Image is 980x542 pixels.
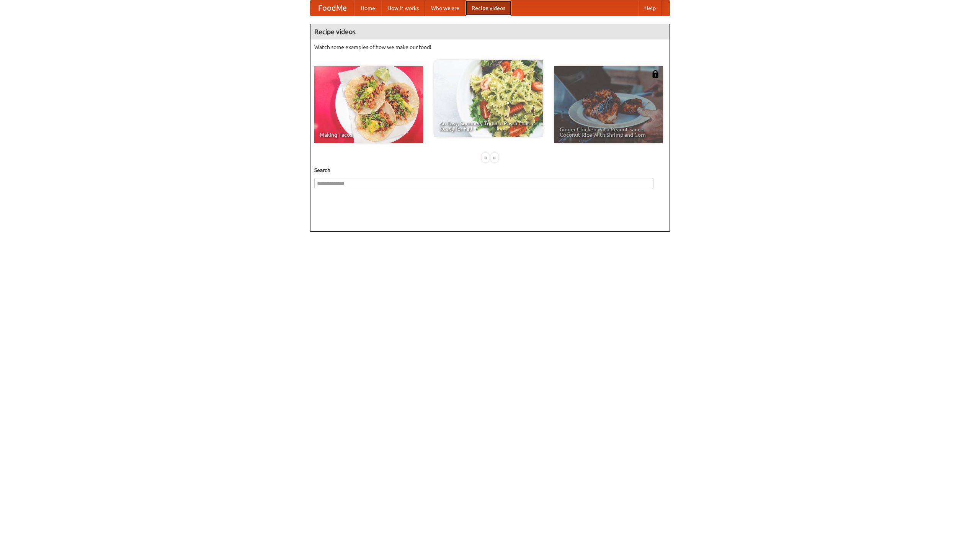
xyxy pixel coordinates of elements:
h4: Recipe videos [310,24,670,39]
div: « [482,153,489,162]
h5: Search [314,166,666,174]
img: 483408.png [652,70,659,78]
a: Recipe videos [465,0,511,16]
p: Watch some examples of how we make our food! [314,43,666,51]
a: How it works [381,0,425,16]
a: Help [638,0,662,16]
a: FoodMe [310,0,354,16]
a: Making Tacos [314,66,423,143]
span: An Easy, Summery Tomato Pasta That's Ready for Fall [439,121,537,131]
span: Making Tacos [320,132,418,138]
a: Who we are [425,0,465,16]
a: An Easy, Summery Tomato Pasta That's Ready for Fall [434,60,543,137]
div: » [491,153,498,162]
a: Home [354,0,381,16]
